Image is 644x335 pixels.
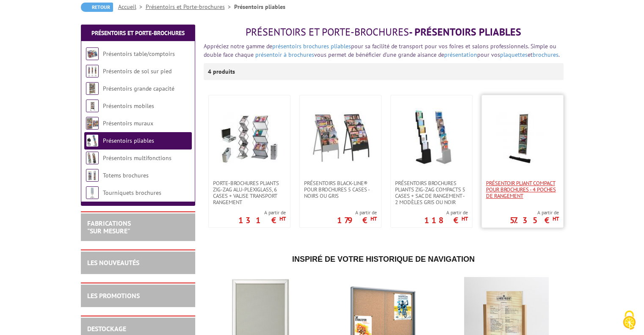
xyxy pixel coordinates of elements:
sup: HT [279,215,286,222]
a: DESTOCKAGE [87,324,126,333]
img: Présentoirs multifonctions [86,152,99,164]
a: Présentoirs multifonctions [103,154,171,162]
span: A partir de [337,209,377,216]
a: présentoir à brochures [255,51,314,58]
a: Présentoir pliant compact pour brochures - 4 poches de rangement [482,180,563,199]
a: Présentoirs et Porte-brochures [146,3,234,11]
span: Inspiré de votre historique de navigation [292,255,475,263]
span: Porte-Brochures pliants ZIG-ZAG Alu-Plexiglass, 6 cases + valise transport rangement [213,180,286,205]
img: Présentoirs Black-Line® pour brochures 5 Cases - Noirs ou Gris [311,108,370,167]
a: FABRICATIONS"Sur Mesure" [87,219,131,235]
span: Présentoirs brochures pliants Zig-Zag compacts 5 cases + sac de rangement - 2 Modèles Gris ou Noir [395,180,468,205]
p: 131 € [238,218,286,223]
a: Présentoirs et Porte-brochures [91,29,185,37]
a: présentation [444,51,477,58]
a: brochures [533,51,558,58]
img: Cookies (fenêtre modale) [619,310,640,331]
img: Présentoirs table/comptoirs [86,47,99,60]
a: LES PROMOTIONS [87,291,140,300]
a: Retour [81,3,113,12]
a: plaquettes [500,51,528,58]
span: A partir de [238,209,286,216]
img: Présentoirs de sol sur pied [86,65,99,78]
a: Présentoirs grande capacité [103,85,174,92]
span: Présentoir pliant compact pour brochures - 4 poches de rangement [486,180,559,199]
li: Présentoirs pliables [234,3,285,11]
img: Présentoirs mobiles [86,100,99,112]
a: Présentoirs muraux [103,119,153,127]
img: Présentoir pliant compact pour brochures - 4 poches de rangement [493,108,552,167]
p: 118 € [424,218,468,223]
a: Accueil [118,3,146,11]
a: Totems brochures [103,172,149,179]
h1: - Présentoirs pliables [204,27,564,38]
span: Présentoirs et Porte-brochures [246,25,409,39]
img: Porte-Brochures pliants ZIG-ZAG Alu-Plexiglass, 6 cases + valise transport rangement [220,108,279,167]
sup: HT [462,215,468,222]
sup: HT [553,215,559,222]
a: Présentoirs table/comptoirs [103,50,175,58]
a: Présentoirs brochures pliants Zig-Zag compacts 5 cases + sac de rangement - 2 Modèles Gris ou Noir [391,180,472,205]
sup: HT [370,215,377,222]
font: Appréciez notre gamme de pour sa facilité de transport pour vos foires et salons professionnels. ... [204,42,560,58]
img: Présentoirs muraux [86,117,99,130]
button: Cookies (fenêtre modale) [614,306,644,335]
a: Présentoirs Black-Line® pour brochures 5 Cases - Noirs ou Gris [300,180,381,199]
p: 4 produits [208,63,240,80]
p: 57.35 € [510,218,559,223]
span: A partir de [510,209,559,216]
a: LES NOUVEAUTÉS [87,258,139,267]
a: présentoirs brochures pliables [272,42,351,50]
p: 179 € [337,218,377,223]
img: Tourniquets brochures [86,186,99,199]
a: Porte-Brochures pliants ZIG-ZAG Alu-Plexiglass, 6 cases + valise transport rangement [209,180,290,205]
img: Totems brochures [86,169,99,182]
span: Présentoirs Black-Line® pour brochures 5 Cases - Noirs ou Gris [304,180,377,199]
a: Tourniquets brochures [103,189,161,197]
img: Présentoirs grande capacité [86,82,99,95]
a: Présentoirs pliables [103,137,154,144]
a: Présentoirs de sol sur pied [103,67,171,75]
span: A partir de [424,209,468,216]
img: Présentoirs pliables [86,134,99,147]
img: Présentoirs brochures pliants Zig-Zag compacts 5 cases + sac de rangement - 2 Modèles Gris ou Noir [402,108,461,167]
a: Présentoirs mobiles [103,102,154,110]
